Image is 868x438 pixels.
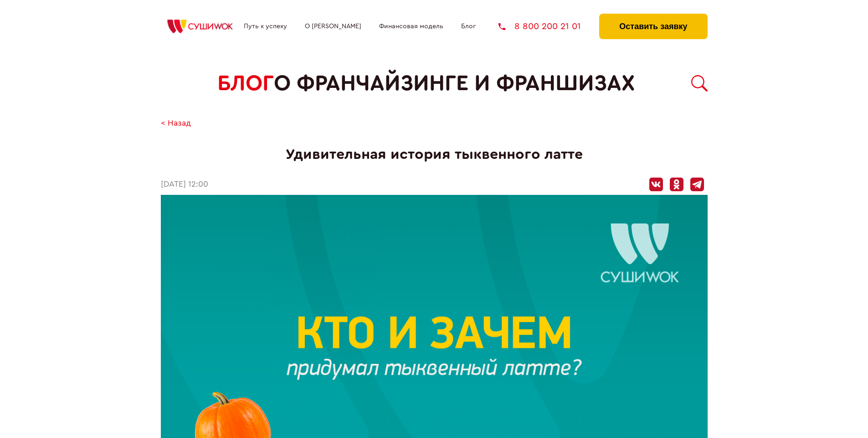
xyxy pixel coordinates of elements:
span: БЛОГ [217,71,274,96]
h1: Удивительная история тыквенного латте [161,146,708,163]
span: о франчайзинге и франшизах [274,71,635,96]
a: < Назад [161,119,191,128]
a: Финансовая модель [379,23,443,30]
a: Путь к успеху [244,23,287,30]
a: Блог [461,23,476,30]
button: Оставить заявку [599,14,707,39]
span: 8 800 200 21 01 [514,22,581,31]
time: [DATE] 12:00 [161,180,208,189]
a: О [PERSON_NAME] [305,23,361,30]
a: 8 800 200 21 01 [498,22,581,31]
